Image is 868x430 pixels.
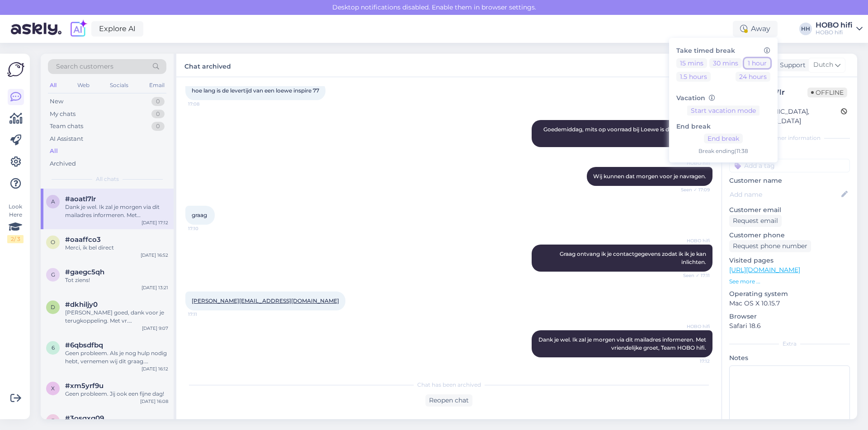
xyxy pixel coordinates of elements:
[676,72,711,82] button: 1.5 hours
[192,212,207,218] span: graag
[65,276,168,284] div: Tot ziens!
[729,340,850,348] div: Extra
[729,159,850,172] input: Add a tag
[729,134,850,142] div: Customer information
[676,58,707,68] button: 15 mins
[729,289,850,299] p: Operating system
[538,336,708,351] span: Dank je wel. Ik zal je morgen via dit mailadres informeren. Met vriendelijke groet, Team HOBO hifi.
[69,19,88,38] img: explore-ai
[65,341,103,349] span: #6qbsdfbq
[65,390,168,398] div: Geen probleem. Jij ook een fijne dag!
[729,148,850,157] p: Customer tags
[188,311,222,318] span: 17:11
[75,79,91,91] div: Web
[729,353,850,363] p: Notes
[108,79,130,91] div: Socials
[813,60,833,70] span: Dutch
[676,94,770,102] h6: Vacation
[91,21,143,37] a: Explore AI
[141,252,168,259] div: [DATE] 16:52
[142,365,168,372] div: [DATE] 16:12
[704,134,743,143] button: End break
[65,349,168,365] div: Geen probleem. Als je nog hulp nodig hebt, vernemen wij dit graag. Vriendelijke groet, Team HOBO ...
[425,394,472,407] div: Reopen chat
[51,198,55,205] span: a
[736,72,770,82] button: 24 hours
[52,344,55,351] span: 6
[65,268,104,276] span: #gaegc5qh
[56,62,113,71] span: Search customers
[7,61,24,78] img: Askly Logo
[729,205,850,215] p: Customer email
[543,126,708,141] span: Goedemiddag, mits op voorraad bij Loewe is dat ongeveer 5 werkdagen.
[140,398,168,405] div: [DATE] 16:08
[65,236,101,244] span: #oaaffco3
[730,190,840,199] input: Add name
[729,321,850,331] p: Safari 18.6
[816,22,863,36] a: HOBO hifiHOBO hifi
[51,304,55,310] span: d
[188,225,222,232] span: 17:10
[729,299,850,308] p: Mac OS X 10.15.7
[50,110,75,119] div: My chats
[776,60,806,70] div: Support
[65,309,168,325] div: [PERSON_NAME] goed, dank voor je terugkoppeling. Met vr. [PERSON_NAME]
[142,219,168,226] div: [DATE] 17:12
[151,97,165,106] div: 0
[676,237,710,244] span: HOBO hifi
[687,106,759,116] button: Start vacation mode
[751,87,807,98] div: # aoatl7lr
[52,417,55,424] span: 3
[807,88,847,97] span: Offline
[65,382,104,390] span: #xm5yrf9u
[729,231,850,240] p: Customer phone
[733,21,778,37] div: Away
[51,385,55,392] span: x
[676,147,770,155] div: Break ending | 11:38
[799,23,812,35] div: HH
[184,59,231,71] label: Chat archived
[676,160,710,166] span: HOBO hifi
[50,122,83,131] div: Team chats
[709,58,742,68] button: 30 mins
[188,101,222,107] span: 17:08
[65,195,96,203] span: #aoatl7lr
[560,250,708,265] span: Graag ontvang ik je contactgegevens zodat ik ik je kan inlichten.
[65,301,98,309] span: #dkhiljy0
[65,244,168,252] div: Merci, ik bel direct
[417,381,481,389] span: Chat has been archived
[676,123,770,130] h6: End break
[676,272,710,279] span: Seen ✓ 17:11
[51,239,55,245] span: o
[816,22,853,29] div: HOBO hifi
[192,297,339,304] a: [PERSON_NAME][EMAIL_ADDRESS][DOMAIN_NAME]
[732,107,841,126] div: [GEOGRAPHIC_DATA], [GEOGRAPHIC_DATA]
[7,235,24,243] div: 2 / 3
[51,271,55,278] span: g
[729,176,850,185] p: Customer name
[729,312,850,321] p: Browser
[65,203,168,219] div: Dank je wel. Ik zal je morgen via dit mailadres informeren. Met vriendelijke groet, Team HOBO hifi.
[676,186,710,193] span: Seen ✓ 17:09
[50,134,83,143] div: AI Assistant
[48,79,58,91] div: All
[96,175,119,183] span: All chats
[676,47,770,55] h6: Take timed break
[744,58,770,68] button: 1 hour
[816,29,853,36] div: HOBO hifi
[151,122,165,131] div: 0
[147,79,166,91] div: Email
[142,284,168,291] div: [DATE] 13:21
[729,256,850,265] p: Visited pages
[65,414,104,422] span: #3osqxg09
[50,97,63,106] div: New
[192,87,319,94] span: hoe lang is de levertijd van een loewe inspire 77
[151,110,165,119] div: 0
[729,240,811,252] div: Request phone number
[50,147,58,156] div: All
[142,325,168,332] div: [DATE] 9:07
[729,215,782,227] div: Request email
[676,323,710,330] span: HOBO hifi
[729,266,800,274] a: [URL][DOMAIN_NAME]
[50,159,76,168] div: Archived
